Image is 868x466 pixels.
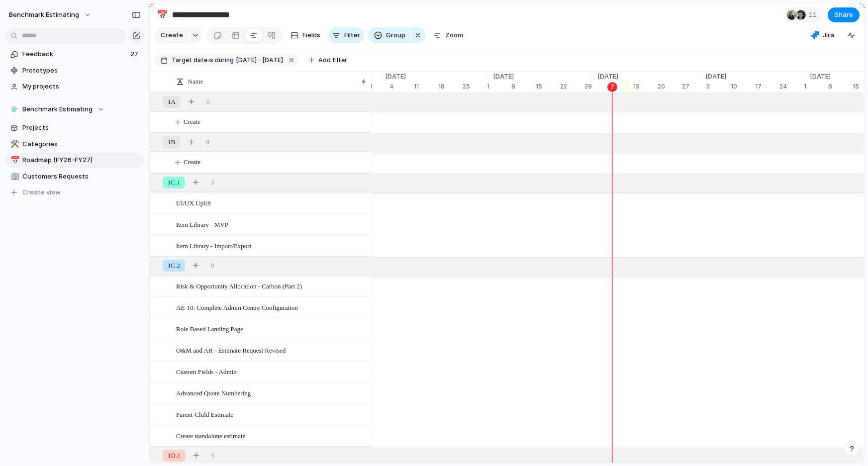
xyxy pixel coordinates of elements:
[779,82,804,91] div: 24
[5,169,144,184] a: 🏢Customers Requests
[804,72,837,82] span: [DATE]
[389,82,414,91] div: 4
[154,7,170,23] button: 📅
[168,261,180,271] span: 1C.2
[828,7,860,22] button: Share
[303,53,353,67] button: Add filter
[5,102,144,117] button: Benchmark Estimating
[9,139,19,149] button: ⚒️
[834,10,853,20] span: Share
[318,56,347,65] span: Add filter
[160,112,386,132] button: Create
[344,30,360,40] span: Filter
[438,82,463,91] div: 18
[211,261,214,271] span: 8
[365,82,379,91] div: 28
[429,27,467,43] button: Zoom
[10,155,17,166] div: 📅
[302,30,320,40] span: Fields
[536,82,560,91] div: 15
[155,27,188,43] button: Create
[10,171,17,182] div: 🏢
[22,155,141,165] span: Roadmap (FY26-FY27)
[591,72,624,82] span: [DATE]
[9,172,19,182] button: 🏢
[176,240,251,251] span: Item Library - Import/Export
[176,323,243,334] span: Role Based Landing Page
[5,120,144,135] a: Projects
[658,82,682,91] div: 20
[184,117,200,127] span: Create
[823,30,834,40] span: Jira
[699,72,732,82] span: [DATE]
[9,155,19,165] button: 📅
[22,172,141,182] span: Customers Requests
[207,55,235,66] button: isduring
[379,72,412,82] span: [DATE]
[176,218,228,230] span: Item Library - MVP
[160,152,386,173] button: Create
[633,82,658,91] div: 13
[172,56,207,65] span: Target date
[5,63,144,78] a: Prototypes
[22,82,141,92] span: My projects
[706,82,731,91] div: 3
[176,408,233,420] span: Parent-Child Estimate
[755,82,779,91] div: 17
[168,97,176,107] span: 1A
[176,366,237,377] span: Custom Fields - Admin
[511,82,536,91] div: 8
[161,30,183,40] span: Create
[211,451,215,461] span: 9
[809,10,820,20] span: 11
[487,82,511,91] div: 1
[4,7,96,23] button: Benchmark Estimating
[463,82,487,91] div: 25
[607,82,617,92] div: 7
[130,49,140,59] span: 27
[22,66,141,76] span: Prototypes
[22,139,141,149] span: Categories
[386,30,405,40] span: Group
[287,27,324,43] button: Fields
[10,138,17,150] div: ⚒️
[234,55,285,66] button: [DATE] - [DATE]
[168,137,175,147] span: 1B
[206,97,210,107] span: 0
[176,301,298,313] span: AE-10: Complete Admin Centre Configuration
[5,137,144,152] a: ⚒️Categories
[176,430,245,441] span: Create standalone estimate
[328,27,364,43] button: Filter
[168,178,180,187] span: 1C.1
[206,137,209,147] span: 0
[176,344,286,356] span: O&M and AR - Estimate Request Revised
[445,30,463,40] span: Zoom
[236,56,283,65] span: [DATE] - [DATE]
[208,56,213,65] span: is
[22,49,127,59] span: Feedback
[731,82,755,91] div: 10
[22,123,141,133] span: Projects
[5,79,144,94] a: My projects
[211,178,214,187] span: 3
[176,197,211,208] span: UI/UX Uplift
[157,8,168,21] div: 📅
[682,82,699,91] div: 27
[487,72,520,82] span: [DATE]
[213,56,234,65] span: during
[807,28,838,43] button: Jira
[368,27,410,43] button: Group
[5,185,144,200] button: Create view
[184,157,200,167] span: Create
[22,104,93,114] span: Benchmark Estimating
[22,187,61,197] span: Create view
[584,82,592,91] div: 29
[168,451,181,461] span: 1D.1
[828,82,853,91] div: 8
[9,10,79,20] span: Benchmark Estimating
[5,153,144,168] a: 📅Roadmap (FY26-FY27)
[176,280,302,291] span: Risk & Opportunity Allocation - Carbon (Part 2)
